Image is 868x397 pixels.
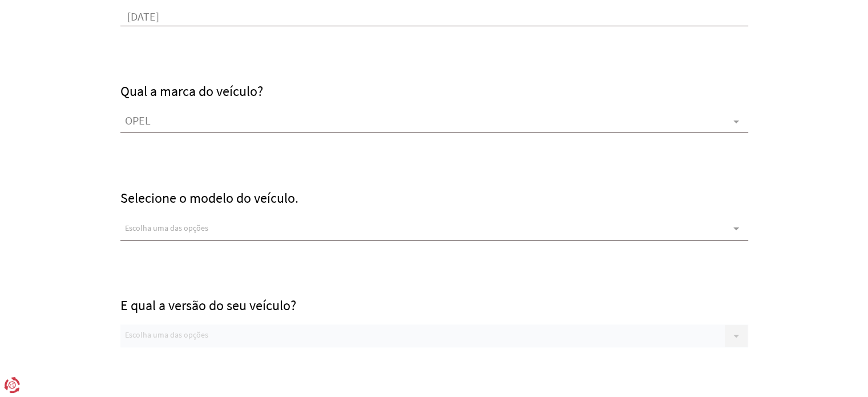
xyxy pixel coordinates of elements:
span: E qual a versão do seu veículo? [120,296,296,314]
span: Qual a marca do veículo? [120,82,263,100]
span: Escolha uma das opções [125,222,208,232]
span: OPEL [125,115,725,129]
span: Selecione o modelo do veículo. [120,189,298,207]
input: ex. 10/01/2015 [120,9,748,26]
